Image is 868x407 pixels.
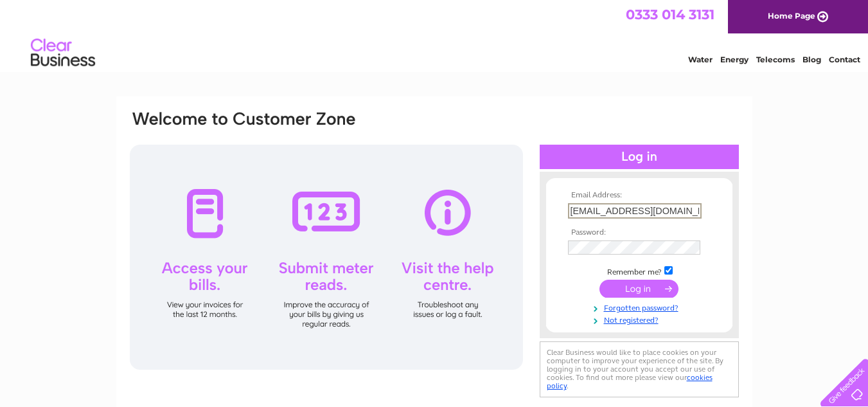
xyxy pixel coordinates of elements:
a: Forgotten password? [568,301,714,313]
a: Blog [802,55,821,64]
td: Remember me? [565,264,714,277]
div: Clear Business would like to place cookies on your computer to improve your experience of the sit... [540,341,739,397]
a: Contact [829,55,860,64]
a: Water [688,55,713,64]
a: cookies policy [547,373,713,390]
a: Energy [720,55,748,64]
a: 0333 014 3131 [626,6,714,23]
th: Email Address: [565,191,714,200]
th: Password: [565,228,714,237]
a: Not registered? [568,313,714,325]
img: logo.png [30,33,96,73]
a: Telecoms [756,55,795,64]
input: Submit [599,280,678,298]
div: Clear Business is a trading name of Verastar Limited (registered in [GEOGRAPHIC_DATA] No. 3667643... [131,7,738,62]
